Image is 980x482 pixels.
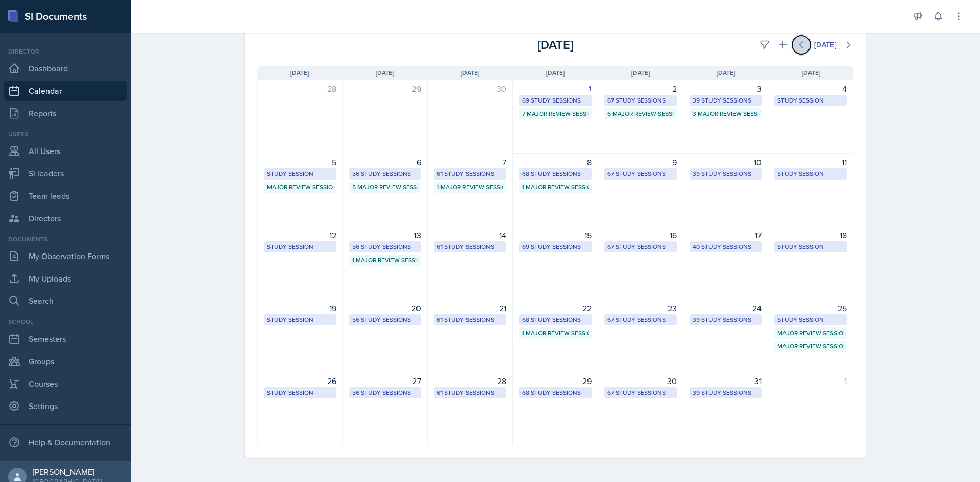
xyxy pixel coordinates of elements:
[4,163,127,184] a: Si leaders
[352,315,419,324] div: 56 Study Sessions
[4,291,127,311] a: Search
[4,130,127,139] div: Users
[437,315,503,324] div: 61 Study Sessions
[774,302,847,314] div: 25
[352,388,419,397] div: 56 Study Sessions
[693,315,759,324] div: 39 Study Sessions
[4,186,127,206] a: Team leads
[522,109,589,118] div: 7 Major Review Sessions
[264,302,336,314] div: 19
[264,229,336,241] div: 12
[802,68,820,78] span: [DATE]
[437,183,503,192] div: 1 Major Review Session
[349,302,422,314] div: 20
[267,169,333,179] div: Study Session
[33,467,102,477] div: [PERSON_NAME]
[352,169,419,179] div: 56 Study Sessions
[607,96,674,105] div: 67 Study Sessions
[4,351,127,371] a: Groups
[690,375,762,387] div: 31
[522,315,589,324] div: 68 Study Sessions
[777,242,844,251] div: Study Session
[774,83,847,95] div: 4
[777,169,844,179] div: Study Session
[522,242,589,251] div: 69 Study Sessions
[519,375,592,387] div: 29
[434,83,506,95] div: 30
[777,342,844,351] div: Major Review Session
[604,83,677,95] div: 2
[774,156,847,168] div: 11
[604,375,677,387] div: 30
[522,169,589,179] div: 68 Study Sessions
[264,83,336,95] div: 28
[604,229,677,241] div: 16
[690,83,762,95] div: 3
[349,83,422,95] div: 29
[456,36,654,54] div: [DATE]
[4,208,127,229] a: Directors
[693,169,759,179] div: 39 Study Sessions
[693,96,759,105] div: 39 Study Sessions
[4,432,127,452] div: Help & Documentation
[290,68,309,78] span: [DATE]
[777,315,844,324] div: Study Session
[352,183,419,192] div: 5 Major Review Sessions
[4,317,127,326] div: School
[267,315,333,324] div: Study Session
[4,268,127,289] a: My Uploads
[607,315,674,324] div: 67 Study Sessions
[607,242,674,251] div: 67 Study Sessions
[434,156,506,168] div: 7
[690,302,762,314] div: 24
[690,229,762,241] div: 17
[4,103,127,123] a: Reports
[434,229,506,241] div: 14
[352,256,419,265] div: 1 Major Review Session
[519,229,592,241] div: 15
[434,302,506,314] div: 21
[349,375,422,387] div: 27
[522,388,589,397] div: 68 Study Sessions
[4,373,127,394] a: Courses
[814,41,837,49] div: [DATE]
[264,375,336,387] div: 26
[4,328,127,349] a: Semesters
[519,302,592,314] div: 22
[267,242,333,251] div: Study Session
[267,388,333,397] div: Study Session
[4,58,127,79] a: Dashboard
[4,81,127,101] a: Calendar
[631,68,650,78] span: [DATE]
[522,183,589,192] div: 1 Major Review Session
[461,68,479,78] span: [DATE]
[604,156,677,168] div: 9
[267,183,333,192] div: Major Review Session
[604,302,677,314] div: 23
[376,68,394,78] span: [DATE]
[349,156,422,168] div: 6
[807,36,843,54] button: [DATE]
[693,242,759,251] div: 40 Study Sessions
[4,246,127,266] a: My Observation Forms
[4,141,127,161] a: All Users
[693,388,759,397] div: 39 Study Sessions
[434,375,506,387] div: 28
[522,96,589,105] div: 69 Study Sessions
[519,156,592,168] div: 8
[774,375,847,387] div: 1
[607,109,674,118] div: 6 Major Review Sessions
[519,83,592,95] div: 1
[693,109,759,118] div: 3 Major Review Sessions
[4,396,127,416] a: Settings
[774,229,847,241] div: 18
[777,96,844,105] div: Study Session
[437,242,503,251] div: 61 Study Sessions
[607,169,674,179] div: 67 Study Sessions
[717,68,735,78] span: [DATE]
[4,47,127,56] div: Director
[437,169,503,179] div: 61 Study Sessions
[437,388,503,397] div: 61 Study Sessions
[522,328,589,338] div: 1 Major Review Session
[349,229,422,241] div: 13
